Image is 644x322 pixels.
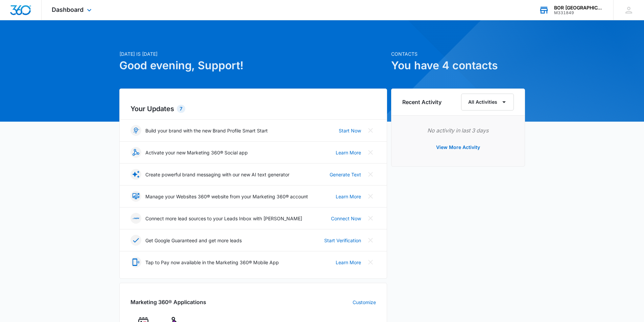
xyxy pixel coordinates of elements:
button: Close [365,169,376,180]
h1: Good evening, Support! [119,57,387,74]
p: Contacts [391,50,525,57]
div: 7 [177,105,185,113]
p: [DATE] is [DATE] [119,50,387,57]
a: Customize [353,299,376,306]
a: Learn More [336,193,361,200]
button: Close [365,147,376,158]
button: View More Activity [429,139,487,155]
button: Close [365,257,376,268]
button: Close [365,213,376,224]
p: Manage your Websites 360® website from your Marketing 360® account [145,193,308,200]
button: Close [365,191,376,202]
h2: Marketing 360® Applications [130,298,206,306]
span: Dashboard [52,6,84,13]
a: Generate Text [330,171,361,178]
p: Connect more lead sources to your Leads Inbox with [PERSON_NAME] [145,215,302,222]
h2: Your Updates [130,104,376,114]
a: Connect Now [331,215,361,222]
p: No activity in last 3 days [402,126,514,134]
h6: Recent Activity [402,98,442,106]
p: Tap to Pay now available in the Marketing 360® Mobile App [145,259,279,266]
a: Learn More [336,259,361,266]
button: Close [365,125,376,136]
p: Get Google Guaranteed and get more leads [145,237,242,244]
button: Close [365,235,376,246]
div: account id [554,10,603,15]
p: Activate your new Marketing 360® Social app [145,149,248,156]
p: Create powerful brand messaging with our new AI text generator [145,171,289,178]
a: Start Now [339,127,361,134]
div: account name [554,5,603,10]
p: Build your brand with the new Brand Profile Smart Start [145,127,268,134]
a: Learn More [336,149,361,156]
button: All Activities [461,94,514,110]
a: Start Verification [324,237,361,244]
h1: You have 4 contacts [391,57,525,74]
